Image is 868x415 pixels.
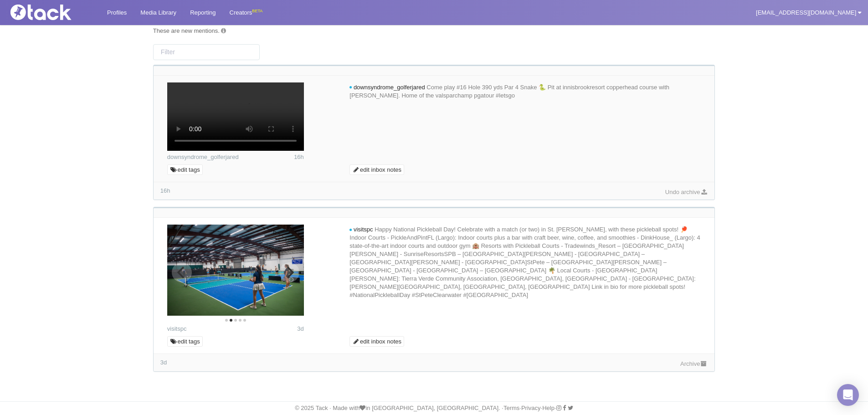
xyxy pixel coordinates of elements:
[230,319,232,322] li: Page dot 2
[167,154,239,160] a: downsyndrome_golferjared
[2,404,866,412] div: © 2025 Tack · Made with in [GEOGRAPHIC_DATA], [GEOGRAPHIC_DATA]. · · · ·
[349,164,404,175] a: edit inbox notes
[354,226,373,233] span: visitspc
[354,84,425,91] span: downsyndrome_golferjared
[167,336,203,347] a: edit tags
[349,229,352,231] i: new
[294,153,304,161] time: Posted: 2025-08-10 19:59 UTC
[167,164,203,175] a: edit tags
[297,325,303,332] span: 3d
[294,154,304,160] span: 16h
[153,27,715,35] div: These are new mentions.
[243,319,246,322] li: Page dot 5
[239,319,241,322] li: Page dot 4
[160,187,170,194] time: Latest comment: 2025-08-10 19:59 UTC
[837,384,859,406] div: Open Intercom Messenger
[167,325,187,332] a: visitspc
[349,84,669,99] span: Come play #16 Hole 390 yds Par 4 Snake 🐍 Pit at innisbrookresort copperhead course with [PERSON_N...
[252,6,262,16] div: BETA
[665,189,708,195] a: Undo archive
[7,5,98,20] img: Tack
[349,336,404,347] a: edit inbox notes
[279,262,299,282] button: Next
[503,405,519,411] a: Terms
[234,319,237,322] li: Page dot 3
[160,359,167,366] time: Latest comment: 2025-08-08 14:00 UTC
[225,319,228,322] li: Page dot 1
[160,187,170,194] span: 16h
[160,359,167,366] span: 3d
[167,225,304,315] img: Image may contain: person, female, girl, teen, clothing, footwear, shoe, hat, sport, tennis, ball...
[172,262,192,282] button: Previous
[349,86,352,89] i: new
[349,226,700,298] span: Happy National Pickleball Day! Celebrate with a match (or two) in St. [PERSON_NAME], with these p...
[680,360,708,367] a: Archive
[521,405,541,411] a: Privacy
[153,44,260,60] input: Filter
[297,325,303,333] time: Posted: 2025-08-08 14:00 UTC
[542,405,555,411] a: Help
